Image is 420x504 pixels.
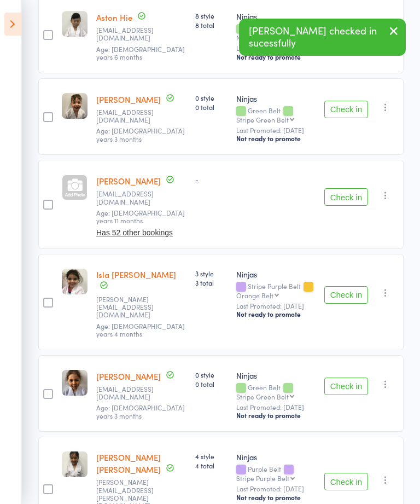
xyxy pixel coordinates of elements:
div: Orange Belt [236,292,273,299]
a: Aston Hie [96,11,132,23]
small: Last Promoted: [DATE] [236,126,316,134]
button: Check in [324,378,368,395]
div: Stripe Green Belt [236,25,316,41]
small: peter@cfg.com.au [96,296,167,319]
span: Age: [DEMOGRAPHIC_DATA] years 6 months [96,44,185,61]
img: image1722034764.png [62,269,87,294]
span: 0 total [195,379,227,389]
div: Ninjas [236,11,316,22]
div: [PERSON_NAME] checked in sucessfully [239,19,406,56]
span: 8 total [195,20,227,30]
img: image1691188150.png [62,370,87,396]
small: socheata.hie@hotmail.com [96,26,167,42]
span: Age: [DEMOGRAPHIC_DATA] years 4 months [96,321,185,338]
div: Stripe Green Belt [236,393,289,400]
button: Check in [324,286,368,304]
a: Isla [PERSON_NAME] [96,269,176,280]
div: Not ready to promote [236,493,316,502]
span: 3 total [195,278,227,287]
small: Last Promoted: [DATE] [236,485,316,493]
img: image1746228866.png [62,451,87,477]
button: Check in [324,188,368,206]
small: Last Promoted: [DATE] [236,44,316,52]
div: Stripe Purple Belt [236,282,316,299]
div: Not ready to promote [236,134,316,143]
small: kathevictorino@hotmail.com [96,385,167,401]
div: Purple Belt [236,465,316,482]
span: Age: [DEMOGRAPHIC_DATA] years 3 months [96,403,185,420]
span: 0 total [195,102,227,112]
span: 4 total [195,461,227,470]
span: Age: [DEMOGRAPHIC_DATA] years 3 months [96,126,185,143]
a: [PERSON_NAME] [96,175,161,187]
small: Last Promoted: [DATE] [236,302,316,310]
div: Not ready to promote [236,310,316,318]
div: Green Belt [236,384,316,400]
span: 0 style [195,93,227,102]
small: Sonianemra@hotmail.com [96,190,167,206]
a: [PERSON_NAME] [96,94,161,105]
div: Stripe Green Belt [236,116,289,123]
small: Last Promoted: [DATE] [236,403,316,411]
div: Ninjas [236,269,316,280]
span: 8 style [195,11,227,20]
div: Not ready to promote [236,53,316,61]
small: matt@airfit.com.au [96,108,167,124]
img: image1700861356.png [62,93,87,119]
div: Green Belt [236,107,316,123]
div: Ninjas [236,451,316,462]
div: Not ready to promote [236,411,316,420]
span: 3 style [195,269,227,278]
span: Age: [DEMOGRAPHIC_DATA] years 11 months [96,208,185,225]
div: - [195,175,227,184]
button: Has 52 other bookings [96,228,173,237]
a: [PERSON_NAME] [PERSON_NAME] [96,451,161,475]
span: 4 style [195,451,227,461]
button: Check in [324,101,368,118]
a: [PERSON_NAME] [96,370,161,382]
img: image1686954590.png [62,11,87,37]
div: Ninjas [236,370,316,381]
div: Stripe Purple Belt [236,474,289,482]
div: Ninja Yellow Belt [236,34,286,41]
button: Check in [324,473,368,490]
div: Ninjas [236,93,316,104]
span: 0 style [195,370,227,379]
